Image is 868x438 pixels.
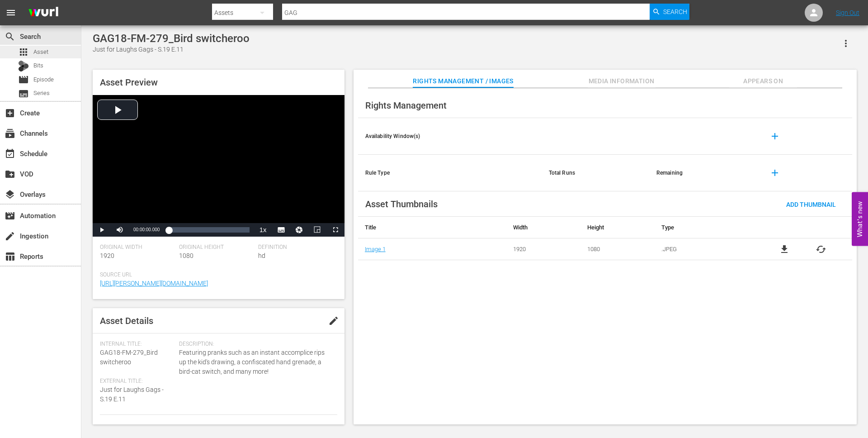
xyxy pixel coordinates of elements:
[33,89,50,98] span: Series
[764,162,786,184] button: add
[100,77,158,88] span: Asset Preview
[323,310,344,332] button: edit
[290,223,308,237] button: Jump To Time
[5,169,15,180] span: VOD
[769,131,780,142] span: add
[365,199,438,209] span: Asset Thumbnails
[100,271,333,279] span: Source Url
[764,125,786,147] button: add
[358,118,542,155] th: Availability Window(s)
[729,76,797,87] span: Appears On
[655,238,754,260] td: .JPEG
[100,315,153,326] span: Asset Details
[100,244,175,251] span: Original Width
[816,244,826,255] button: cached
[769,167,780,178] span: add
[5,148,15,159] span: Schedule
[169,227,249,233] div: Progress Bar
[655,217,754,238] th: Type
[365,100,447,111] span: Rights Management
[5,108,15,119] span: Create
[258,244,333,251] span: Definition
[18,88,29,99] span: Series
[779,196,843,212] button: Add Thumbnail
[5,7,16,18] span: menu
[5,31,15,42] span: Search
[779,201,843,208] span: Add Thumbnail
[588,76,656,87] span: Media Information
[836,9,859,16] a: Sign Out
[580,238,655,260] td: 1080
[358,155,542,191] th: Rule Type
[5,189,15,200] span: Overlays
[22,2,65,24] img: ans4CAIJ8jUAAAAAAAAAAAAAAAAAAAAAAAAgQb4GAAAAAAAAAAAAAAAAAAAAAAAAJMjXAAAAAAAAAAAAAAAAAAAAAAAAgAT5G...
[663,4,687,20] span: Search
[779,244,790,255] a: file_download
[93,32,250,45] div: GAG18-FM-279_Bird switcheroo
[272,223,290,237] button: Subtitles
[365,246,386,252] a: Image 1
[93,45,250,54] div: Just for Laughs Gags - S.19 E.11
[308,223,326,237] button: Picture-in-Picture
[649,155,757,191] th: Remaining
[580,217,655,238] th: Height
[506,238,580,260] td: 1920
[33,61,43,70] span: Bits
[413,76,513,87] span: Rights Management / Images
[33,48,48,57] span: Asset
[111,223,129,237] button: Mute
[100,252,114,259] span: 1920
[542,155,649,191] th: Total Runs
[179,341,333,348] span: Description:
[18,74,29,85] span: Episode
[506,217,580,238] th: Width
[179,244,254,251] span: Original Height
[100,378,175,385] span: External Title:
[93,223,111,237] button: Play
[179,252,193,259] span: 1080
[133,227,160,232] span: 00:00:00.000
[5,128,15,139] span: subscriptions
[650,4,689,20] button: Search
[5,210,15,221] span: Automation
[5,231,15,242] span: Ingestion
[100,349,158,366] span: GAG18-FM-279_Bird switcheroo
[100,386,164,403] span: Just for Laughs Gags - S.19 E.11
[18,61,29,71] div: Bits
[358,217,506,238] th: Title
[93,95,344,237] div: Video Player
[258,252,265,259] span: hd
[5,251,15,262] span: Reports
[852,192,868,246] button: Open Feedback Widget
[33,75,54,84] span: Episode
[100,341,175,348] span: Internal Title:
[179,348,333,376] span: Featuring pranks such as an instant accomplice rips up the kid's drawing, a confiscated hand gren...
[18,47,29,57] span: Asset
[326,223,344,237] button: Fullscreen
[254,223,272,237] button: Playback Rate
[328,315,339,326] span: edit
[100,280,208,287] a: [URL][PERSON_NAME][DOMAIN_NAME]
